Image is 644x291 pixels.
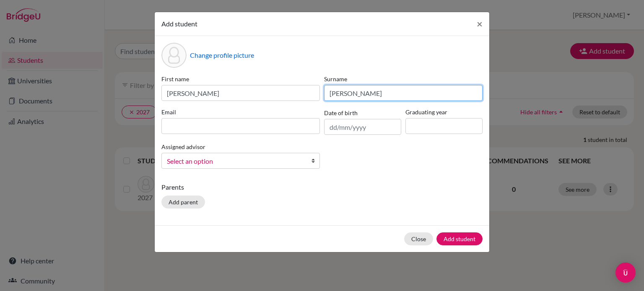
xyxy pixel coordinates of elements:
label: Email [161,108,320,116]
label: First name [161,75,320,83]
button: Close [470,12,489,36]
button: Add parent [161,196,205,209]
label: Date of birth [324,108,358,117]
label: Graduating year [405,108,483,116]
button: Add student [436,232,483,245]
label: Surname [324,75,483,83]
span: Select an option [167,156,304,167]
div: Open Intercom Messenger [615,263,636,283]
span: × [477,18,483,30]
p: Parents [161,182,483,192]
input: dd/mm/yyyy [324,119,401,135]
div: Profile picture [161,43,187,68]
span: Add student [161,20,197,28]
label: Assigned advisor [161,142,205,151]
button: Close [404,232,433,245]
